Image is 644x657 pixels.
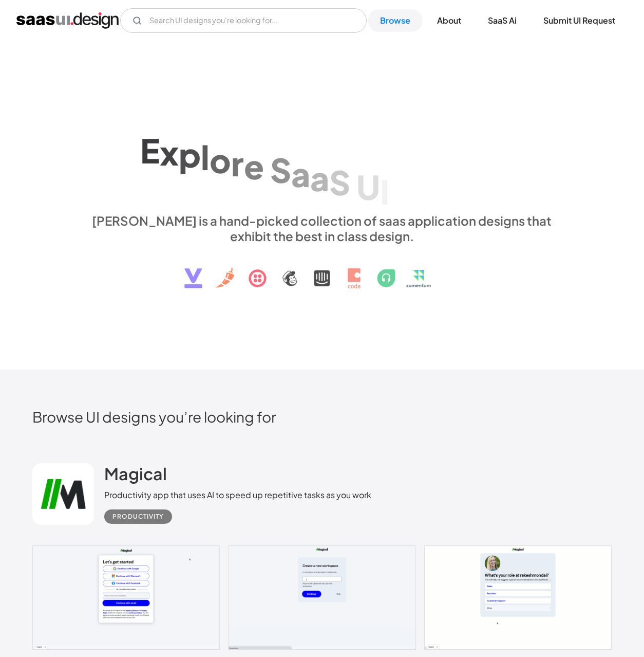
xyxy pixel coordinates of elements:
[231,143,244,183] div: r
[476,9,529,32] a: SaaS Ai
[270,150,291,190] div: S
[140,131,160,170] div: E
[179,135,201,175] div: p
[356,167,380,207] div: U
[16,12,119,29] a: home
[210,140,231,180] div: o
[86,123,558,203] h1: Explore SaaS UI design patterns & interactions.
[104,489,371,501] div: Productivity app that uses AI to speed up repetitive tasks as you work
[104,463,167,489] a: Magical
[531,9,628,32] a: Submit UI Request
[86,213,558,244] div: [PERSON_NAME] is a hand-picked collection of saas application designs that exhibit the best in cl...
[368,9,423,32] a: Browse
[120,8,367,33] form: Email Form
[32,408,612,426] h2: Browse UI designs you’re looking for
[112,510,164,523] div: Productivity
[380,172,389,212] div: I
[291,154,310,194] div: a
[166,244,478,297] img: text, icon, saas logo
[160,133,179,172] div: x
[425,9,473,32] a: About
[201,137,210,177] div: l
[310,158,329,198] div: a
[104,463,167,484] h2: Magical
[244,147,264,186] div: e
[120,8,367,33] input: Search UI designs you're looking for...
